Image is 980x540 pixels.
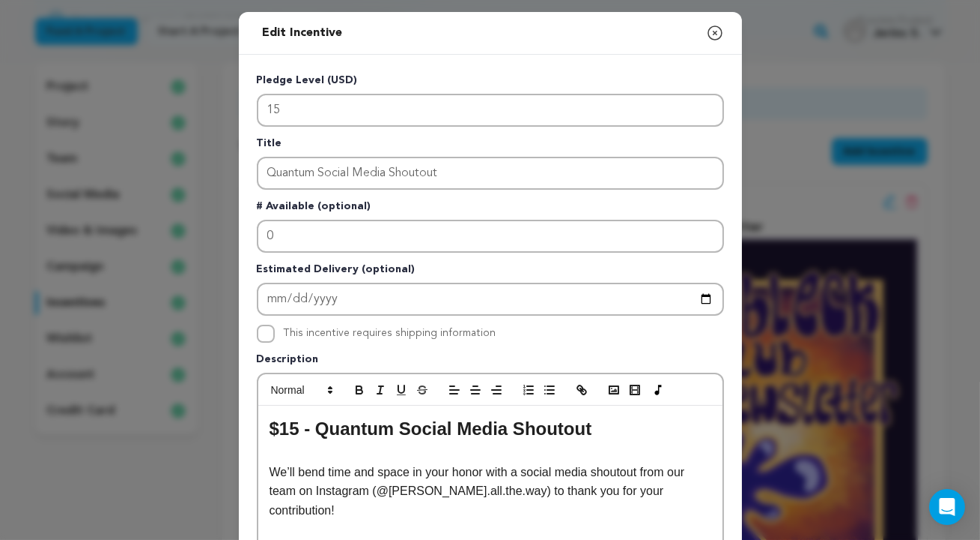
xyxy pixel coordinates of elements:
[270,418,592,439] strong: $15 - Quantum Social Media Shoutout
[270,463,711,520] p: We’ll bend time and space in your honor with a social media shoutout from our team on Instagram (...
[284,328,496,338] label: This incentive requires shipping information
[257,352,724,373] p: Description
[257,220,724,253] input: Enter number available
[257,199,724,220] p: # Available (optional)
[929,489,965,525] div: Open Intercom Messenger
[257,262,724,283] p: Estimated Delivery (optional)
[257,94,724,127] input: Enter level
[257,283,724,316] input: Enter Estimated Delivery
[257,73,724,94] p: Pledge Level (USD)
[257,136,724,157] p: Title
[257,157,724,190] input: Enter title
[257,18,349,48] h2: Edit Incentive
